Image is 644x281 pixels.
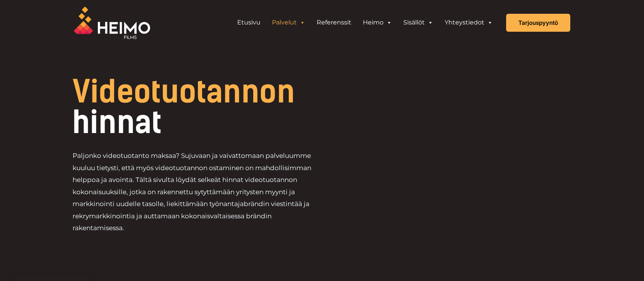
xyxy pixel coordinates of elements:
[74,6,150,39] img: Heimo Filmsin logo
[73,76,374,138] h1: hinnat
[357,15,398,30] a: Heimo
[506,14,570,32] a: Tarjouspyyntö
[231,15,266,30] a: Etusivu
[266,15,311,30] a: Palvelut
[439,15,498,30] a: Yhteystiedot
[73,150,322,234] p: Paljonko videotuotanto maksaa? Sujuvaan ja vaivattomaan palveluumme kuuluu tietysti, että myös vi...
[73,73,295,110] span: Videotuotannon
[398,15,439,30] a: Sisällöt
[228,15,502,30] aside: Header Widget 1
[311,15,357,30] a: Referenssit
